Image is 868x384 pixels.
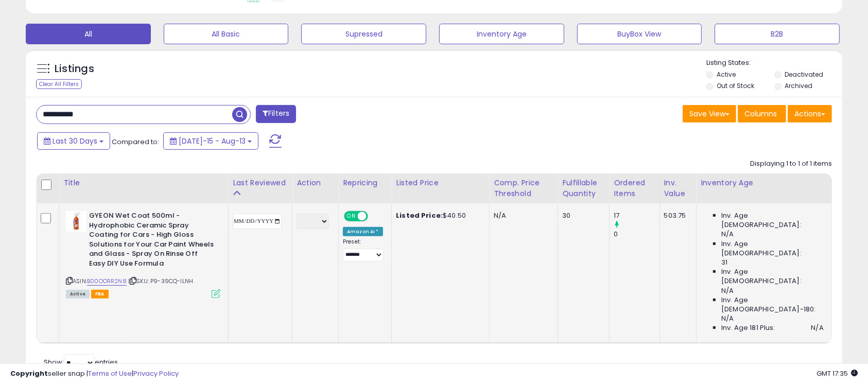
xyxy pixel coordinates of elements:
[785,81,812,90] label: Archived
[10,369,48,378] strong: Copyright
[494,211,550,220] div: N/A
[133,369,179,378] a: Privacy Policy
[88,369,132,378] a: Terms of Use
[562,211,601,220] div: 30
[367,212,383,221] span: OFF
[91,290,109,299] span: FBA
[721,239,824,258] span: Inv. Age [DEMOGRAPHIC_DATA]:
[66,211,220,297] div: ASIN:
[439,24,564,44] button: Inventory Age
[396,211,481,220] div: $40.50
[37,132,110,150] button: Last 30 Days
[36,79,82,89] div: Clear All Filters
[717,81,754,90] label: Out of Stock
[396,178,485,188] div: Listed Price
[664,211,689,220] div: 503.75
[721,314,734,323] span: N/A
[256,105,296,123] button: Filters
[179,136,246,146] span: [DATE]-15 - Aug-13
[721,295,824,314] span: Inv. Age [DEMOGRAPHIC_DATA]-180:
[128,277,193,285] span: | SKU: P9-39CQ-ILNH
[112,137,159,147] span: Compared to:
[343,238,384,261] div: Preset:
[292,173,339,203] th: CSV column name: cust_attr_2_Action
[229,173,292,203] th: CSV column name: cust_attr_1_Last Reviewed
[297,178,334,188] div: Action
[750,159,832,169] div: Displaying 1 to 1 of 1 items
[721,211,824,230] span: Inv. Age [DEMOGRAPHIC_DATA]:
[721,323,775,333] span: Inv. Age 181 Plus:
[811,323,824,333] span: N/A
[53,136,97,146] span: Last 30 Days
[66,211,86,232] img: 31B0kAemdNL._SL40_.jpg
[233,178,288,188] div: Last Reviewed
[577,24,702,44] button: BuyBox View
[55,62,94,76] h5: Listings
[721,230,734,239] span: N/A
[10,369,179,379] div: seller snap | |
[343,227,383,236] div: Amazon AI *
[817,369,858,378] span: 2025-09-13 17:35 GMT
[701,178,827,188] div: Inventory Age
[87,277,127,286] a: B00OORR2N8
[44,357,118,367] span: Show: entries
[562,178,605,199] div: Fulfillable Quantity
[683,105,736,123] button: Save View
[614,178,655,199] div: Ordered Items
[343,178,387,188] div: Repricing
[738,105,786,123] button: Columns
[664,178,692,199] div: Inv. value
[26,24,151,44] button: All
[706,58,842,68] p: Listing States:
[63,178,224,188] div: Title
[721,267,824,286] span: Inv. Age [DEMOGRAPHIC_DATA]:
[715,24,840,44] button: B2B
[721,258,727,267] span: 31
[89,211,214,271] b: GYEON Wet Coat 500ml - Hydrophobic Ceramic Spray Coating for Cars - High Gloss Solutions for Your...
[788,105,832,123] button: Actions
[396,211,443,220] b: Listed Price:
[614,230,659,239] div: 0
[494,178,553,199] div: Comp. Price Threshold
[164,24,289,44] button: All Basic
[163,132,258,150] button: [DATE]-15 - Aug-13
[301,24,426,44] button: Supressed
[744,109,777,119] span: Columns
[66,290,90,299] span: All listings currently available for purchase on Amazon
[345,212,358,221] span: ON
[785,70,823,79] label: Deactivated
[717,70,736,79] label: Active
[614,211,659,220] div: 17
[721,286,734,295] span: N/A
